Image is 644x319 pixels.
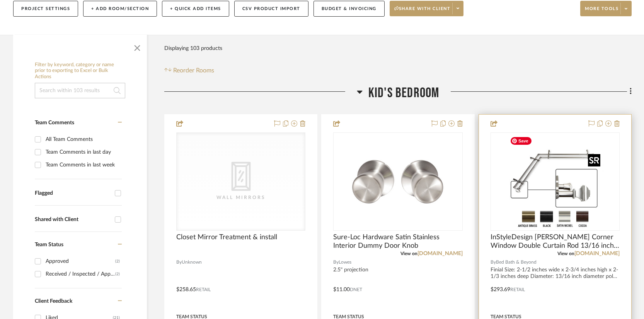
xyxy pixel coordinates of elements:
span: More tools [585,6,618,17]
span: Lowes [339,259,351,266]
span: Closet Mirror Treatment & install [176,233,277,242]
span: Reorder Rooms [173,66,214,75]
div: 0 [177,133,305,230]
div: Flagged [35,190,111,197]
input: Search within 103 results [35,83,125,98]
span: By [333,259,339,266]
div: 0 [491,133,619,230]
a: [DOMAIN_NAME] [417,251,463,256]
span: Share with client [394,6,451,17]
div: Displaying 103 products [164,41,222,56]
span: Save [511,137,532,145]
div: (2) [115,255,120,268]
span: View on [400,251,417,256]
span: View on [557,251,574,256]
span: Sure-Loc Hardware Satin Stainless Interior Dummy Door Knob [333,233,462,250]
div: Wall Mirrors [202,194,279,201]
span: By [491,259,496,266]
div: Approved [46,255,115,268]
div: Received / Inspected / Approved [46,268,115,280]
div: 0 [334,133,462,230]
img: InStyleDesign Eugene Corner Window Double Curtain Rod 13/16 inch dia. - 120-170 inches - satin ni... [507,133,603,230]
div: (2) [115,268,120,280]
span: Client Feedback [35,298,72,304]
button: CSV Product Import [234,1,308,17]
span: InStyleDesign [PERSON_NAME] Corner Window Double Curtain Rod 13/16 inch dia. - 120-170 inches - s... [491,233,620,250]
span: Team Comments [35,120,74,125]
span: Team Status [35,242,63,247]
span: Bed Bath & Beyond [496,259,537,266]
span: By [176,259,182,266]
button: More tools [580,1,632,16]
span: Unknown [182,259,202,266]
div: Team Comments in last day [46,146,120,158]
button: + Quick Add Items [162,1,229,17]
button: Share with client [390,1,464,16]
div: Shared with Client [35,216,111,223]
button: + Add Room/Section [83,1,157,17]
button: Budget & Invoicing [313,1,385,17]
div: All Team Comments [46,133,120,146]
button: Close [129,39,145,54]
button: Reorder Rooms [164,66,214,75]
button: Project Settings [13,1,78,17]
div: Team Comments in last week [46,159,120,171]
span: Kid's Bedroom [368,85,440,101]
img: Sure-Loc Hardware Satin Stainless Interior Dummy Door Knob [349,133,446,230]
h6: Filter by keyword, category or name prior to exporting to Excel or Bulk Actions [35,62,125,80]
a: [DOMAIN_NAME] [574,251,620,256]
